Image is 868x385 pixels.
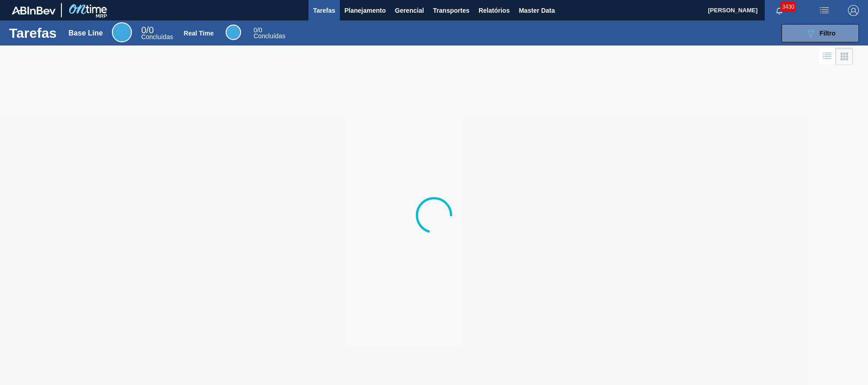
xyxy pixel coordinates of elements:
div: Base Line [69,29,103,37]
span: Master Data [519,5,555,16]
button: Notificações [765,4,794,17]
h1: Tarefas [9,28,57,38]
button: Filtro [782,24,859,42]
span: / 0 [253,26,262,34]
span: / 0 [141,25,154,35]
span: 0 [141,25,146,35]
span: Gerencial [395,5,424,16]
div: Real Time [226,25,241,40]
span: 0 [253,26,257,34]
img: userActions [819,5,830,16]
span: Relatórios [479,5,510,16]
div: Real Time [253,27,285,39]
span: 3430 [780,2,796,12]
span: Transportes [433,5,469,16]
span: Tarefas [313,5,335,16]
span: Planejamento [344,5,386,16]
span: Filtro [820,30,836,37]
span: Concluídas [253,32,285,40]
span: Concluídas [141,33,173,41]
img: TNhmsLtSVTkK8tSr43FrP2fwEKptu5GPRR3wAAAABJRU5ErkJggg== [12,6,56,15]
div: Real Time [184,30,214,37]
img: Logout [848,5,859,16]
div: Base Line [141,26,173,40]
div: Base Line [112,22,132,42]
